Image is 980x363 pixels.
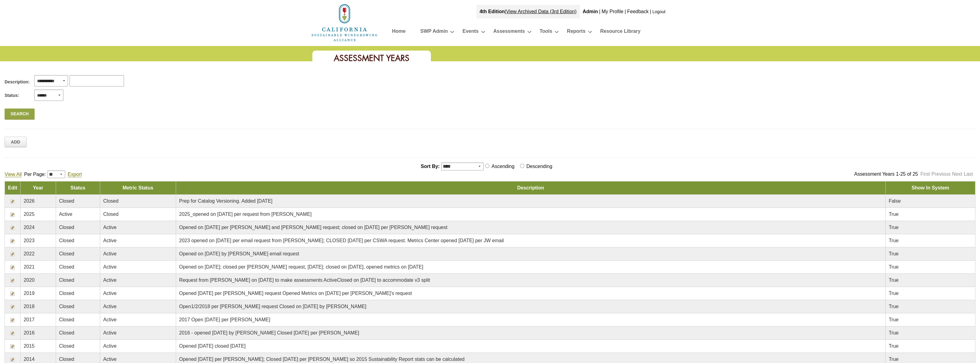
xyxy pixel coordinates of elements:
[176,261,885,274] td: Opened on [DATE]; closed per [PERSON_NAME] request, [DATE]; closed on [DATE], opened metrics on [...
[59,225,74,230] span: Closed
[885,327,975,340] td: True
[176,195,885,208] td: Prep for Catalog Versioning. Added [DATE]
[10,225,15,230] img: Edit
[885,300,975,313] td: True
[176,287,885,300] td: Opened [DATE] per [PERSON_NAME] request Opened Metrics on [DATE] per [PERSON_NAME]'s request
[21,208,56,221] td: 2025
[21,234,56,247] td: 2023
[490,164,517,169] label: Ascending
[311,20,378,25] a: Home
[885,287,975,300] td: True
[10,331,15,336] img: Edit
[176,181,885,195] td: Description
[885,195,975,208] td: False
[176,340,885,353] td: Opened [DATE] closed [DATE]
[176,313,885,327] td: 2017 Open [DATE] per [PERSON_NAME]
[5,79,30,85] span: Description:
[10,252,15,257] img: Edit
[624,5,627,18] div: |
[103,343,117,349] span: Active
[854,171,918,177] span: Assessment Years 1-25 of 25
[24,172,46,177] span: Per Page:
[885,313,975,327] td: True
[5,92,19,99] span: Status:
[21,274,56,287] td: 2020
[10,212,15,217] img: Edit
[10,199,15,204] img: Edit
[176,208,885,221] td: 2025_opened on [DATE] per request from [PERSON_NAME]
[103,357,117,362] span: Active
[10,304,15,309] img: Edit
[540,27,552,38] a: Tools
[21,327,56,340] td: 2016
[462,27,478,38] a: Events
[10,278,15,283] img: Edit
[598,5,601,18] div: |
[421,164,440,169] span: Sort By:
[652,9,665,14] a: Logout
[59,357,74,362] span: Closed
[103,317,117,322] span: Active
[10,318,15,323] img: Edit
[176,234,885,247] td: 2023 opened on [DATE] per email request from [PERSON_NAME]; CLOSED [DATE] per CSWA request. Metri...
[10,291,15,296] img: Edit
[10,239,15,243] img: Edit
[103,198,119,204] span: Closed
[59,212,73,217] span: Active
[56,181,100,195] td: Status
[885,181,975,195] td: Show In System
[885,261,975,274] td: True
[627,9,649,14] a: Feedback
[10,265,15,270] img: Edit
[10,344,15,349] img: Edit
[5,109,35,120] a: Search
[10,357,15,362] img: Edit
[567,27,585,38] a: Reports
[920,171,930,177] a: First
[480,9,505,14] strong: 4th Edition
[525,164,555,169] label: Descending
[601,9,623,14] a: My Profile
[59,238,74,243] span: Closed
[583,9,598,14] b: Admin
[176,300,885,313] td: Open1/2/2018 per [PERSON_NAME] request Closed on [DATE] by [PERSON_NAME]
[392,27,405,38] a: Home
[21,300,56,313] td: 2018
[493,27,525,38] a: Assessments
[176,274,885,287] td: Request from [PERSON_NAME] on [DATE] to make assessments ActiveClosed on [DATE] to accommodate v3...
[885,340,975,353] td: True
[21,287,56,300] td: 2019
[420,27,448,38] a: SWP Admin
[103,291,117,296] span: Active
[103,330,117,335] span: Active
[952,171,962,177] a: Next
[885,221,975,234] td: True
[506,9,576,14] a: View Archived Data (3rd Edition)
[649,5,652,18] div: |
[103,304,117,309] span: Active
[59,330,74,335] span: Closed
[59,317,74,322] span: Closed
[21,181,56,195] td: Year
[885,274,975,287] td: True
[885,208,975,221] td: True
[600,27,641,38] a: Resource Library
[100,181,176,195] td: Metric Status
[176,327,885,340] td: 2016 - opened [DATE] by [PERSON_NAME] Closed [DATE] per [PERSON_NAME]
[103,251,117,256] span: Active
[59,264,74,269] span: Closed
[68,172,82,177] a: Export
[21,247,56,261] td: 2022
[103,238,117,243] span: Active
[5,181,21,195] td: Edit
[103,225,117,230] span: Active
[21,195,56,208] td: 2026
[477,5,580,18] div: |
[5,172,22,177] a: View All
[59,277,74,283] span: Closed
[59,251,74,256] span: Closed
[21,340,56,353] td: 2015
[932,171,951,177] a: Previous
[885,234,975,247] td: True
[964,171,973,177] a: Last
